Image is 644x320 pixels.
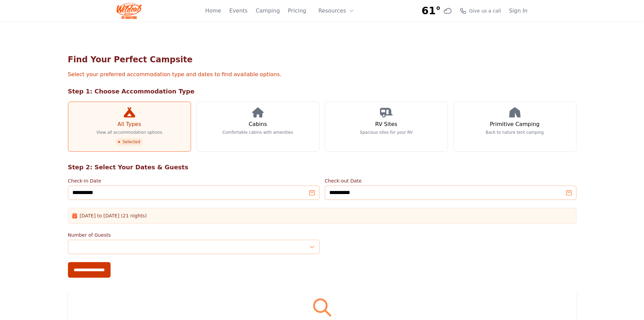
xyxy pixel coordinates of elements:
h3: All Types [117,120,141,128]
a: Cabins Comfortable cabins with amenities [196,102,319,152]
span: Selected [116,138,143,146]
h3: RV Sites [375,120,397,128]
a: Sign In [509,7,528,15]
a: Events [229,7,247,15]
button: Resources [314,4,358,18]
h3: Primitive Camping [490,120,540,128]
span: 61° [422,5,441,17]
h2: Step 1: Choose Accommodation Type [68,87,576,96]
img: Wildcat Logo [117,3,142,19]
a: All Types View all accommodation options Selected [68,102,191,152]
a: RV Sites Spacious sites for your RV [325,102,448,152]
p: Spacious sites for your RV [360,130,412,135]
a: Primitive Camping Back to nature tent camping [453,102,576,152]
label: Number of Guests [68,232,319,238]
a: Camping [256,7,280,15]
h3: Cabins [248,120,267,128]
label: Check-out Date [325,177,576,184]
h2: Step 2: Select Your Dates & Guests [68,163,576,172]
p: View all accommodation options [96,130,162,135]
span: [DATE] to [DATE] (21 nights) [80,212,147,219]
span: Give us a call [469,7,501,14]
label: Check-in Date [68,177,319,184]
p: Comfortable cabins with amenities [222,130,293,135]
p: Back to nature tent camping [486,130,544,135]
h1: Find Your Perfect Campsite [68,54,576,65]
a: Give us a call [460,7,501,14]
a: Home [205,7,221,15]
a: Pricing [288,7,306,15]
p: Select your preferred accommodation type and dates to find available options. [68,70,576,79]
